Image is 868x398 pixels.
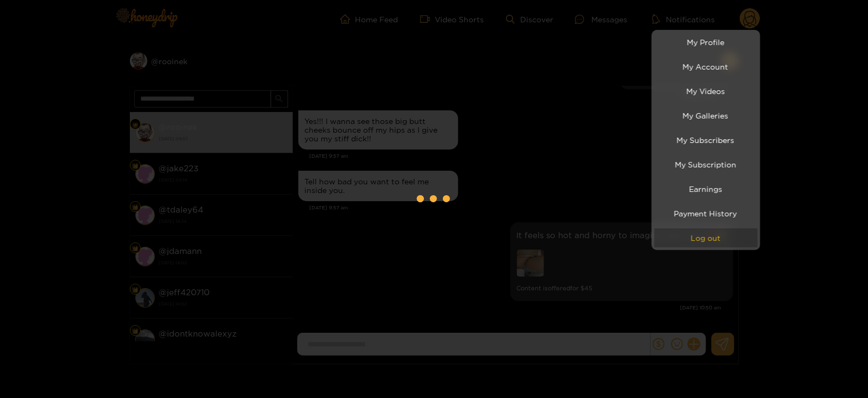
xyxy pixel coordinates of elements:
[654,228,758,247] button: Log out
[654,130,758,150] a: My Subscribers
[654,106,758,125] a: My Galleries
[654,179,758,198] a: Earnings
[654,204,758,223] a: Payment History
[654,82,758,101] a: My Videos
[654,57,758,76] a: My Account
[654,155,758,174] a: My Subscription
[654,33,758,52] a: My Profile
